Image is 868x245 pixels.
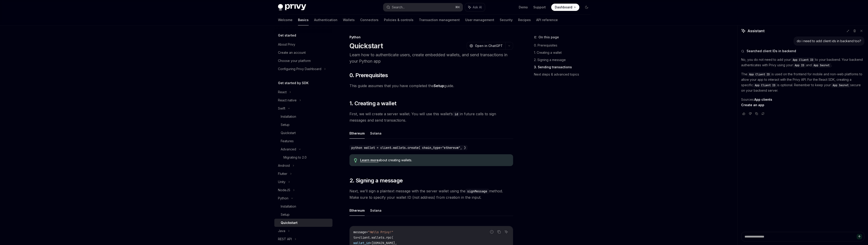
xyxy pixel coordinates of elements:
[274,137,332,145] a: Features
[349,205,365,216] button: Ethereum
[741,97,864,108] p: Sources:
[366,230,368,234] span: =
[353,230,366,234] span: message
[857,234,862,239] button: Send message
[583,4,590,11] button: Toggle dark mode
[534,42,594,49] a: 0. Prerequisites
[349,52,513,64] p: Learn how to authenticate users, create embedded wallets, and send transactions in your Python app
[519,5,528,10] a: Demo
[281,130,296,136] div: Quickstart
[833,83,848,87] span: App Secret
[465,189,489,194] code: signMessage
[473,5,482,10] span: Ask AI
[392,5,405,10] div: Search...
[359,235,393,240] span: client.wallets.rpc(
[274,40,332,49] a: About Privy
[278,42,295,47] div: About Privy
[274,113,332,121] a: Installation
[793,58,813,62] span: App Client ID
[278,171,287,176] div: Flutter
[349,35,513,39] div: Python
[747,49,796,53] span: Searched client IDs in backend
[278,163,290,168] div: Android
[755,83,775,87] span: App Client ID
[314,15,337,25] a: Authentication
[503,229,509,235] button: Ask AI
[384,15,413,25] a: Policies & controls
[475,44,503,48] span: Open in ChatGPT
[353,235,357,240] span: tx
[368,230,393,234] span: "Hello Privy!"
[278,196,288,201] div: Python
[274,129,332,137] a: Quickstart
[281,122,290,127] div: Setup
[741,49,864,53] button: Searched client IDs in backend
[500,15,513,25] a: Security
[278,58,311,64] div: Choose your platform
[465,15,494,25] a: User management
[274,153,332,162] a: Migrating to 2.0
[754,98,772,102] a: App clients
[741,57,864,68] p: No, you do not need to add your to your backend. Your backend authenticates with Privy using your...
[353,241,370,245] span: wallet_id
[298,15,309,25] a: Basics
[278,228,285,234] div: Java
[281,220,298,225] div: Quickstart
[278,33,296,38] h5: Get started
[455,5,460,9] span: ⌘ K
[357,235,359,240] span: =
[453,112,460,117] code: id
[274,202,332,211] a: Installation
[797,39,861,43] div: do i need to add client ids in backend too?
[283,155,307,160] div: Migrating to 2.0
[278,187,290,193] div: NodeJS
[534,49,594,56] a: 1. Creating a wallet
[383,3,463,11] button: Search...⌘K
[741,103,764,107] a: Create an app
[278,4,306,10] img: dark logo
[370,128,381,139] button: Solana
[349,188,513,201] span: Next, we’ll sign a plaintext message with the server wallet using the method. Make sure to specif...
[533,5,546,10] a: Support
[360,158,508,162] div: about creating wallets.
[278,50,306,55] div: Create an account
[278,66,321,72] div: Configuring Privy Dashboard
[349,145,467,150] code: python wallet = client.wallets.create( chain_type="ethereum", )
[349,100,396,107] span: 1. Creating a wallet
[278,236,292,242] div: REST API
[354,158,357,162] svg: Tip
[274,219,332,227] a: Quickstart
[465,3,485,11] button: Ask AI
[795,64,804,67] span: App ID
[748,28,765,34] span: Assistant
[274,49,332,57] a: Create an account
[518,15,531,25] a: Recipes
[343,15,355,25] a: Wallets
[278,98,297,103] div: React native
[360,15,379,25] a: Connectors
[534,56,594,64] a: 2. Signing a message
[281,204,296,209] div: Installation
[360,158,379,162] a: Learn more
[349,128,365,139] button: Ethereum
[278,89,287,95] div: React
[419,15,460,25] a: Transaction management
[749,73,770,76] span: App Client ID
[274,211,332,219] a: Setup
[370,205,381,216] button: Solana
[281,147,296,152] div: Advanced
[741,71,864,93] p: The is used on the frontend for mobile and non-web platforms to allow your app to interact with t...
[278,179,285,185] div: Unity
[539,34,559,40] span: On this page
[349,111,513,123] span: First, we will create a server wallet. You will use this wallet’s in future calls to sign message...
[534,71,594,78] a: Next steps & advanced topics
[274,121,332,129] a: Setup
[536,15,558,25] a: API reference
[278,106,285,111] div: Swift
[434,83,444,88] a: Setup
[496,229,502,235] button: Copy the contents from the code block
[278,15,293,25] a: Welcome
[349,72,388,79] span: 0. Prerequisites
[349,177,403,184] span: 2. Signing a message
[814,64,829,67] span: App Secret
